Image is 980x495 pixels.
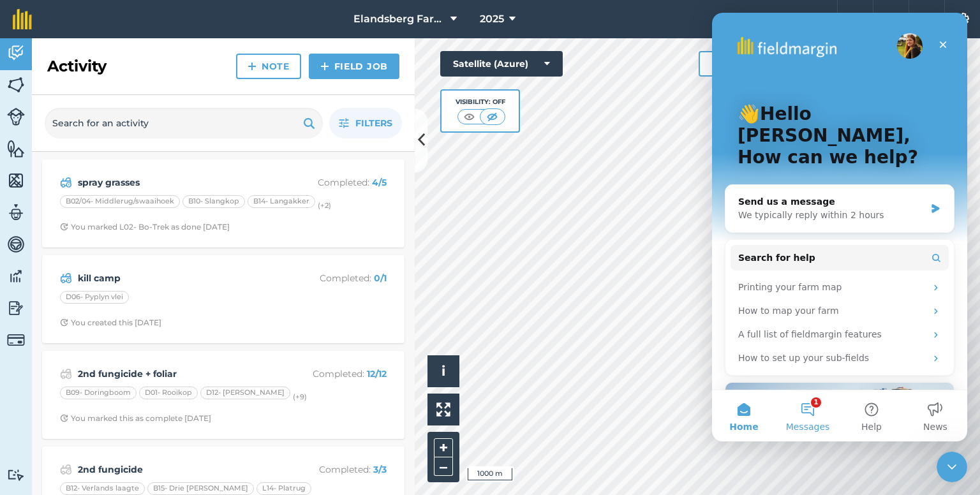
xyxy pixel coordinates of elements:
div: B09- Doringboom [60,387,137,399]
p: Completed : [285,367,387,381]
strong: 0 / 1 [374,272,387,284]
a: kill campCompleted: 0/1D06- Pyplyn vleiClock with arrow pointing clockwiseYou created this [DATE] [50,263,397,336]
img: svg+xml;base64,PHN2ZyB4bWxucz0iaHR0cDovL3d3dy53My5vcmcvMjAwMC9zdmciIHdpZHRoPSI1NiIgaGVpZ2h0PSI2MC... [7,139,25,158]
strong: 12 / 12 [367,368,387,380]
img: svg+xml;base64,PHN2ZyB4bWxucz0iaHR0cDovL3d3dy53My5vcmcvMjAwMC9zdmciIHdpZHRoPSI1MCIgaGVpZ2h0PSI0MC... [484,110,500,123]
div: Visibility: Off [456,97,505,107]
div: B10- Slangkop [182,195,245,208]
img: svg+xml;base64,PHN2ZyB4bWxucz0iaHR0cDovL3d3dy53My5vcmcvMjAwMC9zdmciIHdpZHRoPSIxNCIgaGVpZ2h0PSIyNC... [248,59,256,74]
div: You marked this as complete [DATE] [60,413,211,424]
iframe: Intercom live chat [712,13,967,441]
input: Search for an activity [45,108,323,138]
button: Measure [699,51,793,77]
span: Elandsberg Farms [353,11,445,27]
span: Help [149,410,170,418]
button: + [434,438,453,457]
div: D12- [PERSON_NAME] [200,387,290,399]
strong: 3 / 3 [373,464,387,475]
img: svg+xml;base64,PHN2ZyB4bWxucz0iaHR0cDovL3d3dy53My5vcmcvMjAwMC9zdmciIHdpZHRoPSI1MCIgaGVpZ2h0PSI0MC... [461,110,477,123]
p: Completed : [285,271,387,285]
strong: 2nd fungicide + foliar [78,367,280,381]
img: svg+xml;base64,PD94bWwgdmVyc2lvbj0iMS4wIiBlbmNvZGluZz0idXRmLTgiPz4KPCEtLSBHZW5lcmF0b3I6IEFkb2JlIE... [60,366,72,381]
div: You created this [DATE] [60,318,161,328]
img: svg+xml;base64,PHN2ZyB4bWxucz0iaHR0cDovL3d3dy53My5vcmcvMjAwMC9zdmciIHdpZHRoPSI1NiIgaGVpZ2h0PSI2MC... [7,171,25,190]
img: Clock with arrow pointing clockwise [60,318,68,327]
strong: spray grasses [78,175,280,189]
img: Clock with arrow pointing clockwise [60,414,68,422]
a: 2nd fungicide + foliarCompleted: 12/12B09- DoringboomD01- RooikopD12- [PERSON_NAME](+9)Clock with... [50,358,397,431]
div: B15- Drie [PERSON_NAME] [147,482,254,495]
img: svg+xml;base64,PD94bWwgdmVyc2lvbj0iMS4wIiBlbmNvZGluZz0idXRmLTgiPz4KPCEtLSBHZW5lcmF0b3I6IEFkb2JlIE... [7,43,25,63]
button: News [191,378,255,429]
span: Filters [355,116,392,130]
div: Close [219,20,242,43]
img: svg+xml;base64,PHN2ZyB4bWxucz0iaHR0cDovL3d3dy53My5vcmcvMjAwMC9zdmciIHdpZHRoPSIxNyIgaGVpZ2h0PSIxNy... [921,11,933,27]
iframe: Intercom live chat [937,452,967,482]
img: svg+xml;base64,PHN2ZyB4bWxucz0iaHR0cDovL3d3dy53My5vcmcvMjAwMC9zdmciIHdpZHRoPSIxOSIgaGVpZ2h0PSIyNC... [303,115,315,131]
span: 2025 [480,11,504,27]
div: D06- Pyplyn vlei [60,291,129,304]
img: svg+xml;base64,PD94bWwgdmVyc2lvbj0iMS4wIiBlbmNvZGluZz0idXRmLTgiPz4KPCEtLSBHZW5lcmF0b3I6IEFkb2JlIE... [7,299,25,318]
img: svg+xml;base64,PD94bWwgdmVyc2lvbj0iMS4wIiBlbmNvZGluZz0idXRmLTgiPz4KPCEtLSBHZW5lcmF0b3I6IEFkb2JlIE... [7,469,25,481]
img: fieldmargin Logo [13,9,32,29]
img: svg+xml;base64,PD94bWwgdmVyc2lvbj0iMS4wIiBlbmNvZGluZz0idXRmLTgiPz4KPCEtLSBHZW5lcmF0b3I6IEFkb2JlIE... [60,175,72,190]
div: B02/04- Middlerug/swaaihoek [60,195,180,208]
small: (+ 2 ) [318,201,331,210]
button: Filters [329,108,402,138]
img: svg+xml;base64,PD94bWwgdmVyc2lvbj0iMS4wIiBlbmNvZGluZz0idXRmLTgiPz4KPCEtLSBHZW5lcmF0b3I6IEFkb2JlIE... [60,270,72,286]
strong: 4 / 5 [372,177,387,188]
img: svg+xml;base64,PD94bWwgdmVyc2lvbj0iMS4wIiBlbmNvZGluZz0idXRmLTgiPz4KPCEtLSBHZW5lcmF0b3I6IEFkb2JlIE... [7,235,25,254]
button: i [427,355,459,387]
p: Completed : [285,175,387,189]
a: Field Job [309,54,399,79]
img: svg+xml;base64,PHN2ZyB4bWxucz0iaHR0cDovL3d3dy53My5vcmcvMjAwMC9zdmciIHdpZHRoPSIxNCIgaGVpZ2h0PSIyNC... [320,59,329,74]
p: Completed : [285,462,387,477]
img: svg+xml;base64,PD94bWwgdmVyc2lvbj0iMS4wIiBlbmNvZGluZz0idXRmLTgiPz4KPCEtLSBHZW5lcmF0b3I6IEFkb2JlIE... [60,462,72,477]
img: svg+xml;base64,PD94bWwgdmVyc2lvbj0iMS4wIiBlbmNvZGluZz0idXRmLTgiPz4KPCEtLSBHZW5lcmF0b3I6IEFkb2JlIE... [7,203,25,222]
a: spray grassesCompleted: 4/5B02/04- Middlerug/swaaihoekB10- SlangkopB14- Langakker(+2)Clock with a... [50,167,397,240]
img: Introducing Pesticide Check [13,370,242,459]
button: Satellite (Azure) [440,51,563,77]
small: (+ 9 ) [293,392,307,401]
strong: kill camp [78,271,280,285]
h2: Activity [47,56,107,77]
button: – [434,457,453,476]
div: B12- Verlands laagte [60,482,145,495]
img: Clock with arrow pointing clockwise [60,223,68,231]
img: svg+xml;base64,PD94bWwgdmVyc2lvbj0iMS4wIiBlbmNvZGluZz0idXRmLTgiPz4KPCEtLSBHZW5lcmF0b3I6IEFkb2JlIE... [7,331,25,349]
div: B14- Langakker [248,195,315,208]
a: Note [236,54,301,79]
span: Home [17,410,46,418]
img: Four arrows, one pointing top left, one top right, one bottom right and the last bottom left [436,403,450,417]
button: Messages [64,378,128,429]
img: svg+xml;base64,PHN2ZyB4bWxucz0iaHR0cDovL3d3dy53My5vcmcvMjAwMC9zdmciIHdpZHRoPSI1NiIgaGVpZ2h0PSI2MC... [7,75,25,94]
span: Messages [74,410,118,418]
strong: 2nd fungicide [78,462,280,477]
div: D01- Rooikop [139,387,198,399]
img: svg+xml;base64,PD94bWwgdmVyc2lvbj0iMS4wIiBlbmNvZGluZz0idXRmLTgiPz4KPCEtLSBHZW5lcmF0b3I6IEFkb2JlIE... [7,108,25,126]
div: L14- Platrug [256,482,311,495]
span: i [442,363,445,379]
img: svg+xml;base64,PD94bWwgdmVyc2lvbj0iMS4wIiBlbmNvZGluZz0idXRmLTgiPz4KPCEtLSBHZW5lcmF0b3I6IEFkb2JlIE... [7,267,25,286]
button: Help [128,378,191,429]
div: You marked L02- Bo-Trek as done [DATE] [60,222,230,232]
span: News [211,410,235,418]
